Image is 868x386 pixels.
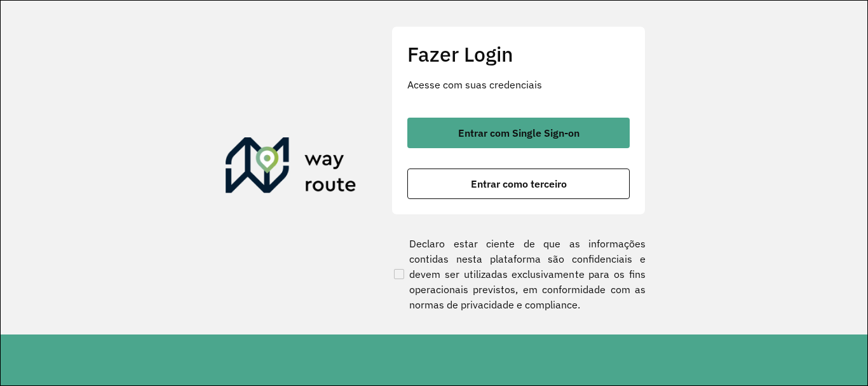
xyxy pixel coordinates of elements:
h2: Fazer Login [407,42,630,66]
span: Entrar com Single Sign-on [458,128,580,138]
button: button [407,118,630,148]
img: Roteirizador AmbevTech [226,137,356,198]
label: Declaro estar ciente de que as informações contidas nesta plataforma são confidenciais e devem se... [391,236,646,312]
p: Acesse com suas credenciais [407,77,630,92]
span: Entrar como terceiro [471,179,567,189]
button: button [407,169,630,199]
